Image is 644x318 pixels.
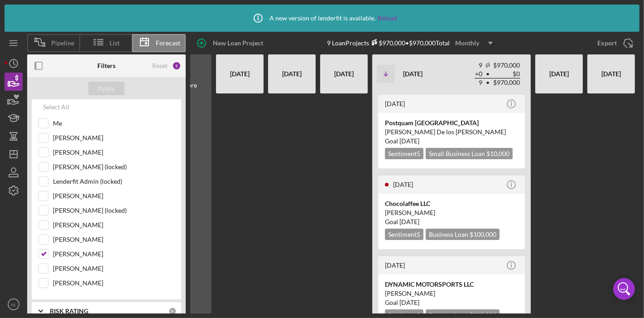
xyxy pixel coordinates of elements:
[51,39,74,47] span: Pipeline
[53,206,174,215] label: [PERSON_NAME] (locked)
[597,34,617,52] div: Export
[53,279,174,288] label: [PERSON_NAME]
[369,39,405,47] div: $970,000
[475,61,483,70] td: 9
[53,162,174,171] label: [PERSON_NAME] (locked)
[493,78,520,87] td: $970,000
[53,250,174,259] label: [PERSON_NAME]
[470,230,496,238] span: $100,000
[426,148,513,159] div: Small Business Loan
[5,295,23,313] button: AL
[98,82,115,95] div: Apply
[110,39,120,47] span: List
[485,80,490,86] span: •
[385,280,518,289] div: DYNAMIC MOTORSPORTS LLC
[53,148,174,157] label: [PERSON_NAME]
[385,289,518,298] div: [PERSON_NAME]
[38,98,74,116] button: Select All
[399,298,419,306] time: 09/30/2025
[50,308,88,315] b: RISK RATING
[393,181,413,188] time: 2025-06-20 11:17
[399,137,419,145] time: 09/30/2025
[455,36,479,50] div: Monthly
[377,93,526,170] a: [DATE]Postquam [GEOGRAPHIC_DATA][PERSON_NAME] De los [PERSON_NAME]Goal [DATE]Sentiment5Small Busi...
[399,218,419,225] time: 09/30/2025
[588,34,639,52] button: Export
[385,137,419,145] span: Goal
[493,70,520,78] td: $0
[385,208,518,217] div: [PERSON_NAME]
[221,58,259,90] div: [DATE]
[152,62,168,69] div: Reset
[377,174,526,250] a: [DATE]Chocolaffee LLC[PERSON_NAME]Goal [DATE]Sentiment5Business Loan $100,000
[385,148,423,159] div: Sentiment 5
[485,71,490,77] span: •
[11,302,16,307] text: AL
[325,58,363,90] div: [DATE]
[403,70,423,78] b: [DATE]
[385,100,405,108] time: 2025-07-04 18:38
[53,191,174,201] label: [PERSON_NAME]
[475,78,483,87] td: 9
[156,39,180,47] span: Forecast
[450,36,498,50] button: Monthly
[327,36,498,50] div: 9 Loan Projects • $970,000 Total
[385,199,518,208] div: Chocolaffee LLC
[88,82,125,95] button: Apply
[53,220,174,230] label: [PERSON_NAME]
[172,61,181,70] div: 3
[273,58,311,90] div: [DATE]
[493,61,520,70] td: $970,000
[247,7,397,29] div: A new version of lenderfit is available.
[426,229,500,240] div: Business Loan
[475,70,483,78] td: + 0
[592,58,630,90] div: [DATE]
[385,127,518,137] div: [PERSON_NAME] De los [PERSON_NAME]
[53,177,174,186] label: Lenderfit Admin (locked)
[540,58,578,90] div: [DATE]
[385,261,405,269] time: 2025-05-19 21:39
[613,278,635,300] div: Open Intercom Messenger
[53,119,174,128] label: Me
[43,98,69,116] div: Select All
[53,264,174,273] label: [PERSON_NAME]
[53,133,174,142] label: [PERSON_NAME]
[486,150,509,157] span: $10,000
[378,15,397,22] a: Reload
[190,34,272,52] button: New Loan Project
[97,62,115,69] b: Filters
[385,218,419,225] span: Goal
[385,298,419,306] span: Goal
[385,229,423,240] div: Sentiment 5
[385,118,518,127] div: Postquam [GEOGRAPHIC_DATA]
[168,307,177,315] div: 0
[53,235,174,244] label: [PERSON_NAME]
[213,34,263,52] div: New Loan Project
